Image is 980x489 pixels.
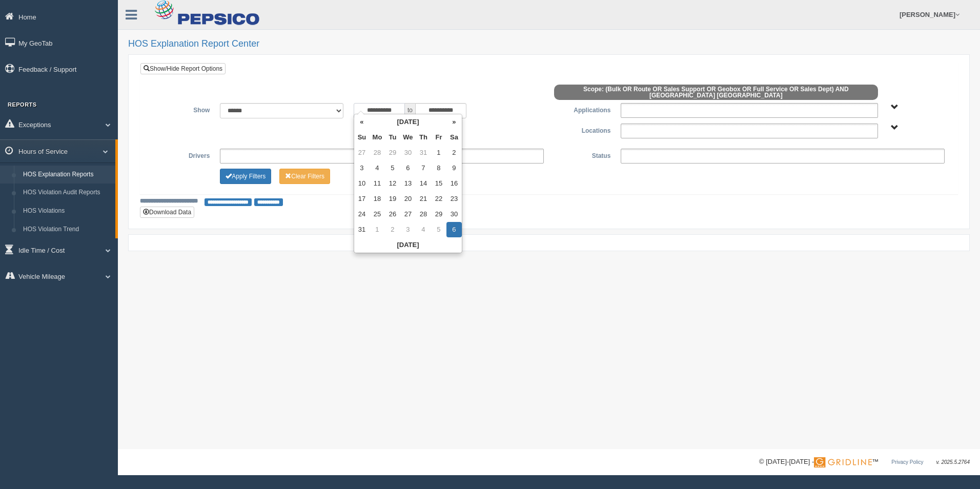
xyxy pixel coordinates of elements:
[148,149,215,161] label: Drivers
[891,459,923,465] a: Privacy Policy
[18,184,115,202] a: HOS Violation Audit Reports
[140,63,226,74] a: Show/Hide Report Options
[354,130,370,145] th: Su
[354,114,370,130] th: «
[354,222,370,237] td: 31
[385,130,400,145] th: Tu
[416,207,431,222] td: 28
[554,85,878,100] span: Scope: (Bulk OR Route OR Sales Support OR Geobox OR Full Service OR Sales Dept) AND [GEOGRAPHIC_D...
[416,130,431,145] th: Th
[431,191,446,207] td: 22
[549,149,616,161] label: Status
[446,176,462,191] td: 16
[405,103,415,118] span: to
[400,176,416,191] td: 13
[18,166,115,184] a: HOS Explanation Reports
[370,191,385,207] td: 18
[431,207,446,222] td: 29
[400,222,416,237] td: 3
[148,103,215,115] label: Show
[370,222,385,237] td: 1
[446,191,462,207] td: 23
[549,124,616,136] label: Locations
[416,160,431,176] td: 7
[400,145,416,160] td: 30
[354,237,462,253] th: [DATE]
[279,169,330,184] button: Change Filter Options
[431,160,446,176] td: 8
[128,39,970,49] h2: HOS Explanation Report Center
[400,207,416,222] td: 27
[354,191,370,207] td: 17
[431,176,446,191] td: 15
[446,222,462,237] td: 6
[416,145,431,160] td: 31
[400,191,416,207] td: 20
[446,114,462,130] th: »
[759,457,970,467] div: © [DATE]-[DATE] - ™
[370,145,385,160] td: 28
[140,207,194,218] button: Download Data
[370,176,385,191] td: 11
[400,160,416,176] td: 6
[936,459,970,465] span: v. 2025.5.2764
[385,207,400,222] td: 26
[354,207,370,222] td: 24
[431,222,446,237] td: 5
[431,130,446,145] th: Fr
[220,169,271,184] button: Change Filter Options
[370,207,385,222] td: 25
[416,176,431,191] td: 14
[370,114,446,130] th: [DATE]
[385,176,400,191] td: 12
[814,457,872,467] img: Gridline
[431,145,446,160] td: 1
[385,191,400,207] td: 19
[400,130,416,145] th: We
[416,222,431,237] td: 4
[446,130,462,145] th: Sa
[354,145,370,160] td: 27
[385,222,400,237] td: 2
[416,191,431,207] td: 21
[446,160,462,176] td: 9
[354,160,370,176] td: 3
[18,220,115,239] a: HOS Violation Trend
[385,160,400,176] td: 5
[370,160,385,176] td: 4
[385,145,400,160] td: 29
[446,145,462,160] td: 2
[18,202,115,220] a: HOS Violations
[354,176,370,191] td: 10
[549,103,616,115] label: Applications
[370,130,385,145] th: Mo
[446,207,462,222] td: 30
